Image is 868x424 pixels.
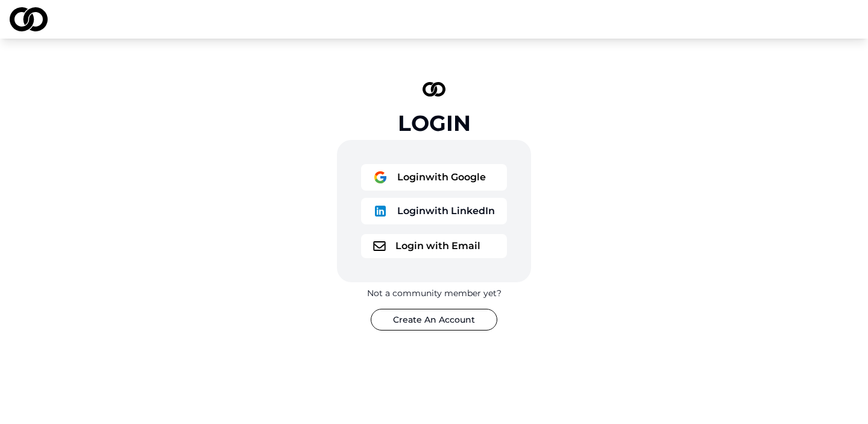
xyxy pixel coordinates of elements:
[373,204,388,218] img: logo
[373,241,386,251] img: logo
[10,7,48,31] img: logo
[373,170,388,185] img: logo
[371,309,497,331] button: Create An Account
[398,111,471,135] div: Login
[361,198,507,224] button: logoLoginwith LinkedIn
[367,287,502,299] div: Not a community member yet?
[361,164,507,191] button: logoLoginwith Google
[423,82,445,97] img: logo
[361,234,507,258] button: logoLogin with Email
